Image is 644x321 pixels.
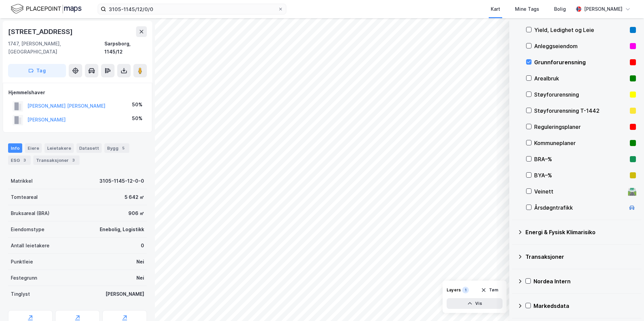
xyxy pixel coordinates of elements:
[584,5,622,13] div: [PERSON_NAME]
[8,26,74,37] div: [STREET_ADDRESS]
[70,157,77,164] div: 3
[525,253,636,261] div: Transaksjoner
[554,5,566,13] div: Bolig
[627,187,637,196] div: 🛣️
[76,143,102,153] div: Datasett
[477,285,503,295] button: Tøm
[534,139,627,147] div: Kommuneplaner
[534,187,625,195] div: Veinett
[11,242,50,250] div: Antall leietakere
[515,5,539,13] div: Mine Tags
[141,242,144,250] div: 0
[534,171,627,179] div: BYA–%
[11,193,38,201] div: Tomteareal
[136,258,144,266] div: Nei
[534,26,627,34] div: Yield, Ledighet og Leie
[534,74,627,82] div: Arealbruk
[104,143,129,153] div: Bygg
[8,155,31,165] div: ESG
[11,290,30,298] div: Tinglyst
[25,143,42,153] div: Eiere
[534,58,627,66] div: Grunnforurensning
[132,114,142,122] div: 50%
[106,4,278,14] input: Søk på adresse, matrikkel, gårdeiere, leietakere eller personer
[8,88,147,97] div: Hjemmelshaver
[128,209,144,217] div: 906 ㎡
[100,225,144,234] div: Enebolig, Logistikk
[491,5,500,13] div: Kart
[11,3,82,15] img: logo.f888ab2527a4732fd821a326f86c7f29.svg
[462,287,469,293] div: 1
[534,277,636,285] div: Nordea Intern
[8,40,104,56] div: 1747, [PERSON_NAME], [GEOGRAPHIC_DATA]
[11,258,33,266] div: Punktleie
[11,177,33,185] div: Matrikkel
[11,225,44,234] div: Eiendomstype
[99,177,144,185] div: 3105-1145-12-0-0
[11,274,37,282] div: Festegrunn
[8,143,22,153] div: Info
[132,101,142,109] div: 50%
[44,143,74,153] div: Leietakere
[525,228,636,236] div: Energi & Fysisk Klimarisiko
[534,302,636,310] div: Markedsdata
[136,274,144,282] div: Nei
[21,157,28,164] div: 3
[8,64,66,77] button: Tag
[104,40,147,56] div: Sarpsborg, 1145/12
[610,289,644,321] iframe: Chat Widget
[534,42,627,50] div: Anleggseiendom
[534,123,627,131] div: Reguleringsplaner
[33,155,79,165] div: Transaksjoner
[120,145,127,151] div: 5
[11,209,50,217] div: Bruksareal (BRA)
[534,155,627,163] div: BRA–%
[534,107,627,115] div: Støyforurensning T-1442
[447,287,461,293] div: Layers
[125,193,144,201] div: 5 642 ㎡
[534,204,625,212] div: Årsdøgntrafikk
[447,298,503,309] button: Vis
[534,91,627,99] div: Støyforurensning
[105,290,144,298] div: [PERSON_NAME]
